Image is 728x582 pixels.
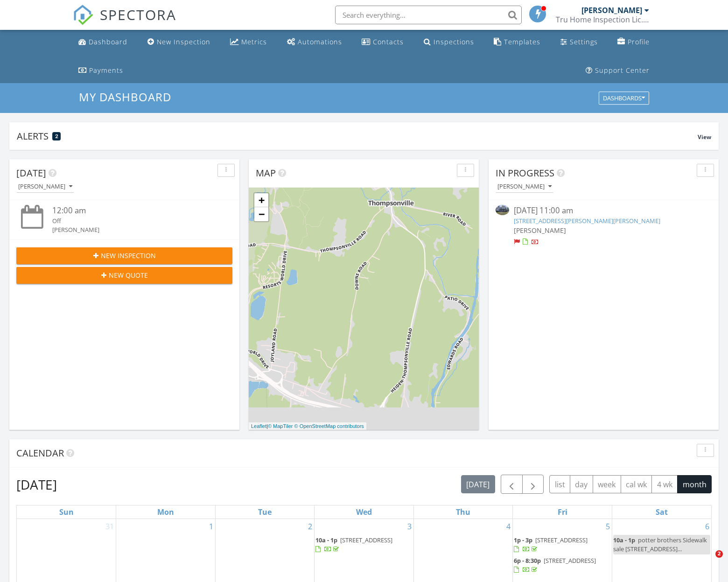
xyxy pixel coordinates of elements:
button: cal wk [621,475,652,493]
span: SPECTORA [100,5,176,24]
a: 6p - 8:30p [STREET_ADDRESS] [514,555,611,575]
a: Support Center [582,62,653,79]
button: [PERSON_NAME] [496,181,553,193]
a: Zoom in [254,193,268,207]
a: New Inspection [144,34,214,51]
a: Tuesday [256,505,273,519]
a: 6p - 8:30p [STREET_ADDRESS] [514,556,596,574]
a: Inspections [420,34,478,51]
span: 1p - 3p [514,536,532,544]
div: Support Center [595,66,650,75]
button: New Quote [16,267,232,284]
div: Profile [628,37,650,46]
div: Alerts [17,130,698,142]
div: Dashboards [603,95,645,102]
button: week [593,475,621,493]
button: New Inspection [16,247,232,264]
a: Leaflet [251,423,266,429]
span: [DATE] [16,167,46,179]
a: Monday [155,505,176,519]
span: 10a - 1p [315,536,337,544]
span: 2 [715,550,723,558]
button: list [549,475,570,493]
a: Sunday [57,505,76,519]
img: The Best Home Inspection Software - Spectora [73,5,93,25]
a: 10a - 1p [STREET_ADDRESS] [315,536,392,553]
iframe: Intercom live chat [696,550,719,573]
div: [PERSON_NAME] [52,225,214,234]
button: 4 wk [651,475,678,493]
button: [PERSON_NAME] [16,181,74,193]
a: Friday [556,505,569,519]
a: Saturday [654,505,670,519]
div: Settings [570,37,598,46]
span: 10a - 1p [613,536,635,544]
div: Templates [504,37,540,46]
a: Go to September 6, 2025 [703,519,711,534]
img: 9555378%2Fcover_photos%2F0yK0wkxhmTr0P38iOQdG%2Fsmall.jpg [496,205,509,215]
input: Search everything... [335,6,522,24]
span: In Progress [496,167,554,179]
div: [PERSON_NAME] [18,183,72,190]
a: 10a - 1p [STREET_ADDRESS] [315,535,413,555]
div: 12:00 am [52,205,214,217]
span: [STREET_ADDRESS] [544,556,596,565]
div: Dashboard [89,37,127,46]
a: SPECTORA [73,13,176,32]
div: New Inspection [157,37,210,46]
a: Zoom out [254,207,268,221]
a: Settings [557,34,602,51]
a: Templates [490,34,544,51]
button: month [677,475,712,493]
a: Dashboard [75,34,131,51]
button: Next month [522,475,544,494]
span: Calendar [16,447,64,459]
a: Go to September 2, 2025 [306,519,314,534]
span: New Quote [109,270,148,280]
a: Go to August 31, 2025 [104,519,116,534]
a: Contacts [358,34,407,51]
div: Metrics [241,37,267,46]
span: My Dashboard [79,89,171,105]
div: Contacts [373,37,404,46]
a: Go to September 4, 2025 [504,519,512,534]
a: Go to September 5, 2025 [604,519,612,534]
a: Automations (Basic) [283,34,346,51]
span: [STREET_ADDRESS] [340,536,392,544]
div: [PERSON_NAME] [497,183,552,190]
div: Payments [89,66,123,75]
span: [STREET_ADDRESS] [535,536,588,544]
a: Payments [75,62,127,79]
div: Tru Home Inspection Lic. #16000098755 [556,15,649,24]
span: 2 [55,133,58,140]
button: Previous month [501,475,523,494]
div: Off [52,217,214,225]
span: View [698,133,711,141]
div: [PERSON_NAME] [581,6,642,15]
a: Thursday [454,505,472,519]
a: Go to September 3, 2025 [406,519,413,534]
a: 1p - 3p [STREET_ADDRESS] [514,536,588,553]
a: © OpenStreetMap contributors [294,423,364,429]
span: [PERSON_NAME] [514,226,566,235]
button: day [570,475,593,493]
span: 6p - 8:30p [514,556,541,565]
button: [DATE] [461,475,495,493]
div: Automations [298,37,342,46]
span: New Inspection [101,251,156,260]
a: [STREET_ADDRESS][PERSON_NAME][PERSON_NAME] [514,217,660,225]
div: | [249,422,366,430]
a: © MapTiler [268,423,293,429]
a: Wednesday [354,505,374,519]
div: [DATE] 11:00 am [514,205,694,217]
button: Dashboards [599,92,649,105]
a: Go to September 1, 2025 [207,519,215,534]
a: Company Profile [614,34,653,51]
div: Inspections [434,37,474,46]
h2: [DATE] [16,475,57,494]
a: Metrics [226,34,271,51]
span: potter brothers Sidewalk sale [STREET_ADDRESS]... [613,536,707,553]
a: [DATE] 11:00 am [STREET_ADDRESS][PERSON_NAME][PERSON_NAME] [PERSON_NAME] [496,205,712,246]
a: 1p - 3p [STREET_ADDRESS] [514,535,611,555]
span: Map [256,167,276,179]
